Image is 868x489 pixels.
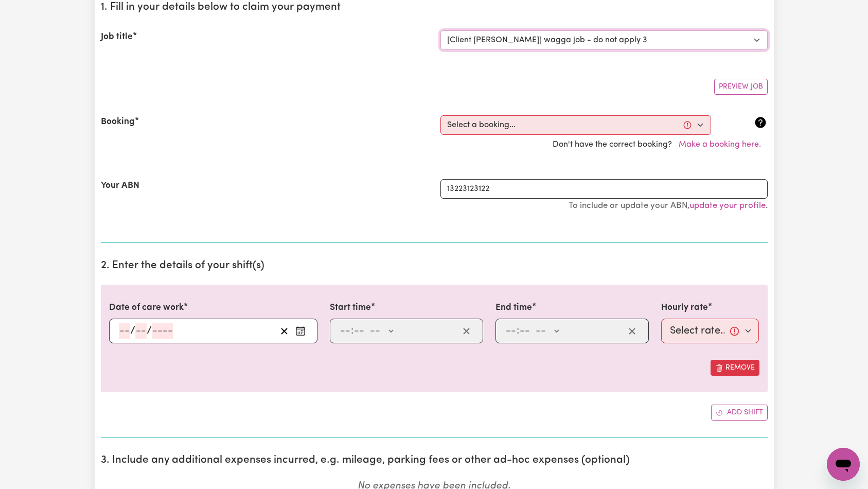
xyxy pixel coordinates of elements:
[101,1,768,14] h2: 1. Fill in your details below to claim your payment
[519,323,530,339] input: --
[292,323,309,339] button: Enter the date of care work
[101,30,133,44] label: Job title
[330,301,371,315] label: Start time
[109,301,184,315] label: Date of care work
[276,323,292,339] button: Clear date
[495,301,532,315] label: End time
[711,405,768,421] button: Add another shift
[152,323,173,339] input: ----
[351,325,353,337] span: :
[147,325,152,337] span: /
[827,448,860,481] iframe: Button to launch messaging window
[101,454,768,467] h2: 3. Include any additional expenses incurred, e.g. mileage, parking fees or other ad-hoc expenses ...
[135,323,147,339] input: --
[553,141,768,149] span: Don't have the correct booking?
[101,179,139,193] label: Your ABN
[569,201,768,210] small: To include or update your ABN, .
[130,325,135,337] span: /
[505,323,517,339] input: --
[689,201,766,210] a: update your profile
[119,323,130,339] input: --
[711,360,759,376] button: Remove this shift
[353,323,365,339] input: --
[672,135,768,154] button: Make a booking here.
[101,259,768,272] h2: 2. Enter the details of your shift(s)
[661,301,708,315] label: Hourly rate
[340,323,351,339] input: --
[101,115,135,129] label: Booking
[714,79,768,95] button: Preview Job
[517,325,519,337] span: :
